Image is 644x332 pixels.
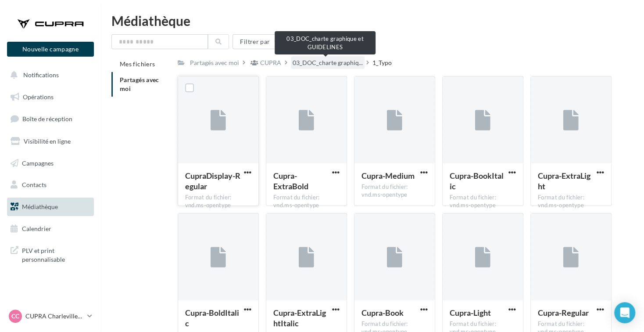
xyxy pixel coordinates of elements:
[5,176,96,194] a: Contacts
[361,308,404,318] span: Cupra-Book
[25,312,84,321] p: CUPRA Charleville-[GEOGRAPHIC_DATA]
[5,241,96,267] a: PLV et print personnalisable
[22,245,90,263] span: PLV et print personnalisable
[233,34,284,49] button: Filtrer par
[22,181,47,188] span: Contacts
[5,198,96,216] a: Médiathèque
[372,58,392,67] div: 1_Typo
[5,66,92,84] button: Notifications
[450,194,516,209] div: Format du fichier: vnd.ms-opentype
[22,203,58,210] span: Médiathèque
[5,109,96,128] a: Boîte de réception
[23,93,54,101] span: Opérations
[185,308,239,328] span: Cupra-BoldItalic
[7,42,94,57] button: Nouvelle campagne
[361,171,415,180] span: Cupra-Medium
[185,171,240,191] span: CupraDisplay-Regular
[361,183,428,199] div: Format du fichier: vnd.ms-opentype
[293,58,363,67] span: 03_DOC_charte graphiq...
[24,137,71,145] span: Visibilité en ligne
[260,58,281,67] div: CUPRA
[190,58,239,67] div: Partagés avec moi
[23,71,59,79] span: Notifications
[273,308,326,328] span: Cupra-ExtraLightItalic
[450,308,491,318] span: Cupra-Light
[538,308,589,318] span: Cupra-Regular
[5,154,96,173] a: Campagnes
[22,115,72,123] span: Boîte de réception
[450,171,504,191] span: Cupra-BookItalic
[273,194,340,209] div: Format du fichier: vnd.ms-opentype
[22,225,51,232] span: Calendrier
[11,312,19,321] span: CC
[185,194,251,209] div: Format du fichier: vnd.ms-opentype
[273,171,308,191] span: Cupra-ExtraBold
[7,308,94,325] a: CC CUPRA Charleville-[GEOGRAPHIC_DATA]
[120,76,159,92] span: Partagés avec moi
[22,159,54,166] span: Campagnes
[614,302,635,323] div: Open Intercom Messenger
[275,31,376,54] div: 03_DOC_charte graphique et GUIDELINES
[120,60,155,68] span: Mes fichiers
[538,194,604,209] div: Format du fichier: vnd.ms-opentype
[5,88,96,106] a: Opérations
[5,132,96,151] a: Visibilité en ligne
[538,171,590,191] span: Cupra-ExtraLight
[111,14,633,27] div: Médiathèque
[5,220,96,238] a: Calendrier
